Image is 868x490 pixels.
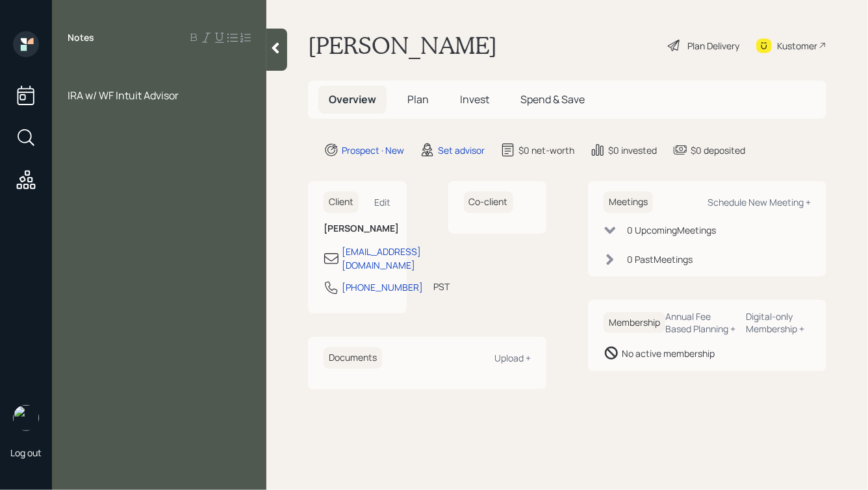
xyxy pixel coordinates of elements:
[342,245,421,272] div: [EMAIL_ADDRESS][DOMAIN_NAME]
[342,143,404,157] div: Prospect · New
[665,310,736,335] div: Annual Fee Based Planning +
[324,223,391,234] h6: [PERSON_NAME]
[777,39,817,53] div: Kustomer
[375,196,391,208] div: Edit
[520,92,585,106] span: Spend & Save
[13,405,39,431] img: hunter_neumayer.jpg
[308,31,497,60] h1: [PERSON_NAME]
[691,143,745,157] div: $0 deposited
[68,88,179,103] span: IRA w/ WF Intuit Advisor
[622,347,715,360] div: No active membership
[608,143,657,157] div: $0 invested
[68,31,94,44] label: Notes
[324,347,382,369] h6: Documents
[604,312,665,334] h6: Membership
[627,223,716,237] div: 0 Upcoming Meeting s
[747,310,811,335] div: Digital-only Membership +
[494,352,531,364] div: Upload +
[518,143,574,157] div: $0 net-worth
[433,280,450,293] div: PST
[687,39,739,53] div: Plan Delivery
[460,92,489,106] span: Invest
[627,252,693,266] div: 0 Past Meeting s
[329,92,376,106] span: Overview
[438,143,485,157] div: Set advisor
[342,280,423,294] div: [PHONE_NUMBER]
[604,191,653,213] h6: Meetings
[324,191,359,213] h6: Client
[407,92,429,106] span: Plan
[464,191,513,213] h6: Co-client
[708,196,811,208] div: Schedule New Meeting +
[10,447,42,459] div: Log out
